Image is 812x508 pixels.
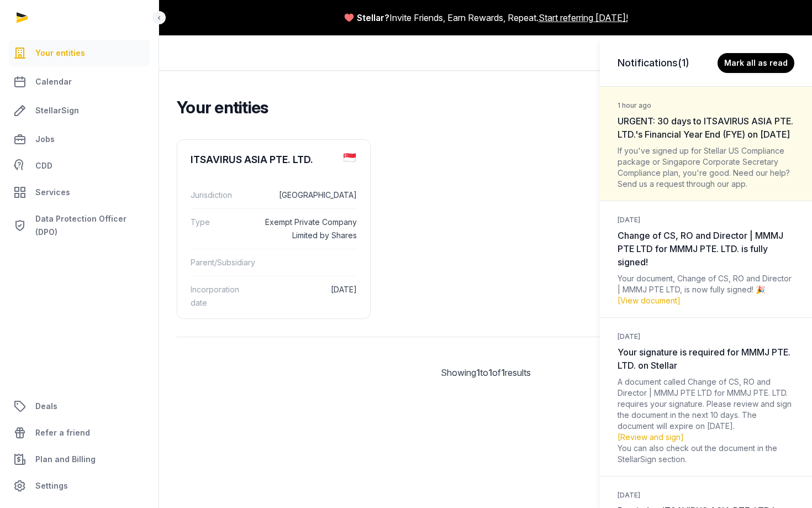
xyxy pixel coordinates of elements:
div: A document called Change of CS, RO and Director | MMMJ PTE LTD for MMMJ PTE. LTD. requires your s... [618,376,794,465]
span: Change of CS, RO and Director | MMMJ PTE LTD for MMMJ PTE. LTD. is fully signed! [618,230,783,268]
iframe: Chat Widget [613,380,812,508]
button: Mark all as read [718,53,794,73]
small: 1 hour ago [618,101,651,110]
h3: Notifications [618,55,689,71]
span: URGENT: 30 days to ITSAVIRUS ASIA PTE. LTD.'s Financial Year End (FYE) on [DATE] [618,116,793,140]
div: Your document, Change of CS, RO and Director | MMMJ PTE LTD, is now fully signed! 🎉 [618,273,794,306]
small: [DATE] [618,332,640,341]
a: [View document] [618,296,681,305]
div: If you've signed up for Stellar US Compliance package or Singapore Corporate Secretary Compliance... [618,145,794,190]
span: (1) [678,57,689,69]
small: [DATE] [618,216,640,224]
span: Your signature is required for MMMJ PTE. LTD. on Stellar [618,347,790,371]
